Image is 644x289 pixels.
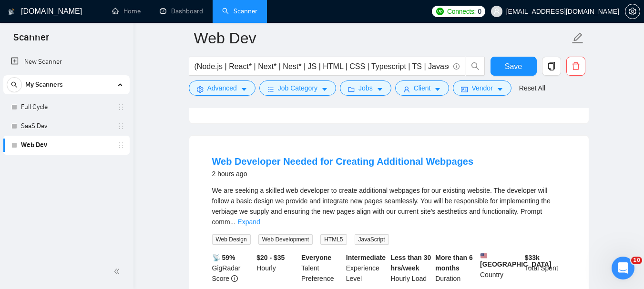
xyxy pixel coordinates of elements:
span: user [403,86,410,93]
span: Web Design [212,234,251,245]
button: delete [566,57,585,76]
b: 📡 59% [212,254,235,261]
span: bars [267,86,274,93]
span: setting [197,86,204,93]
img: logo [8,4,15,20]
span: holder [117,103,125,111]
a: Web Dev [21,136,112,155]
button: userClientcaret-down [395,80,450,96]
span: HTML5 [320,234,347,245]
span: Web Development [258,234,313,245]
div: Hourly [255,252,299,284]
div: GigRadar Score [210,252,255,284]
button: barsJob Categorycaret-down [259,80,336,96]
span: search [7,81,21,88]
span: Scanner [6,30,57,50]
a: setting [625,8,640,15]
span: JavaScript [355,234,389,245]
div: Talent Preference [299,252,344,284]
a: Full Cycle [21,98,112,117]
button: setting [625,4,640,19]
span: search [466,62,484,70]
b: Less than 30 hrs/week [391,254,431,272]
span: Vendor [471,83,492,93]
img: 🇺🇸 [480,252,487,259]
input: Search Freelance Jobs... [194,60,449,72]
button: settingAdvancedcaret-down [189,80,256,96]
button: Save [491,57,537,76]
b: $20 - $35 [256,254,285,261]
div: Hourly Load [389,252,434,284]
iframe: Intercom live chat [612,257,634,279]
div: Country [478,252,523,284]
a: New Scanner [11,52,122,71]
span: caret-down [434,86,441,93]
span: folder [348,86,355,93]
span: ... [230,218,236,226]
li: My Scanners [3,75,130,155]
b: More than 6 months [435,254,473,272]
a: Expand [237,218,260,226]
span: My Scanners [25,75,63,94]
span: Client [414,83,431,93]
span: delete [567,62,585,70]
span: caret-down [377,86,383,93]
span: holder [117,122,125,130]
div: Total Spent [523,252,568,284]
button: search [7,77,22,92]
span: double-left [113,267,123,276]
div: We are seeking a skilled web developer to create additional webpages for our existing website. Th... [212,185,566,227]
button: search [466,57,485,76]
span: Advanced [207,83,237,93]
li: New Scanner [3,52,130,71]
div: 2 hours ago [212,168,474,179]
span: setting [625,8,640,15]
span: info-circle [453,63,460,70]
span: Job Category [278,83,317,93]
a: dashboardDashboard [160,7,203,15]
b: [GEOGRAPHIC_DATA] [480,252,552,268]
a: Reset All [519,83,545,93]
span: holder [117,141,125,149]
span: Connects: [447,6,476,17]
span: 0 [478,6,481,17]
button: copy [542,57,561,76]
a: SaaS Dev [21,117,112,136]
div: Experience Level [344,252,389,284]
span: We are seeking a skilled web developer to create additional webpages for our existing website. Th... [212,187,551,226]
button: idcardVendorcaret-down [453,80,511,96]
span: caret-down [321,86,328,93]
span: user [493,8,500,15]
span: caret-down [241,86,247,93]
img: upwork-logo.png [436,8,444,15]
span: caret-down [497,86,503,93]
b: Everyone [301,254,331,261]
div: Duration [433,252,478,284]
span: edit [572,32,584,44]
span: Jobs [358,83,373,93]
a: Web Developer Needed for Creating Additional Webpages [212,156,474,167]
b: $ 33k [525,254,540,261]
span: Save [505,60,522,72]
span: info-circle [231,275,238,282]
input: Scanner name... [194,26,570,50]
a: searchScanner [222,7,257,15]
span: 10 [631,257,642,264]
a: homeHome [112,7,141,15]
button: folderJobscaret-down [340,80,391,96]
span: copy [542,62,561,70]
span: idcard [461,86,468,93]
b: Intermediate [346,254,386,261]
